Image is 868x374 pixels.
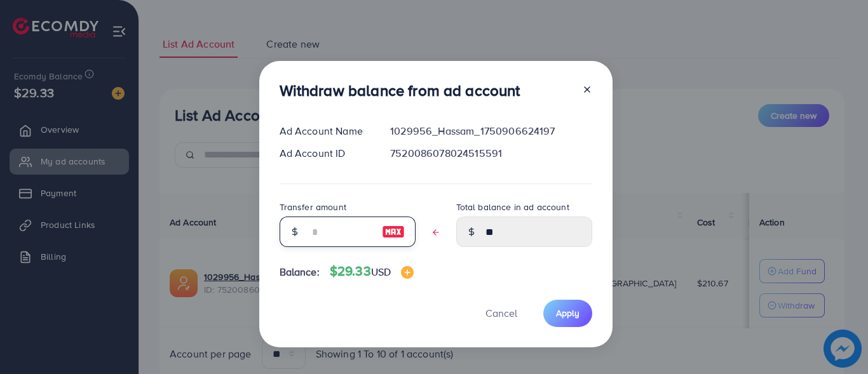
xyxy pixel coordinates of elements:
[280,265,320,279] span: Balance:
[382,224,405,239] img: image
[456,201,569,213] label: Total balance in ad account
[330,264,414,279] h4: $29.33
[269,124,381,138] div: Ad Account Name
[380,124,602,138] div: 1029956_Hassam_1750906624197
[543,300,592,327] button: Apply
[280,81,520,100] h3: Withdraw balance from ad account
[380,146,602,161] div: 7520086078024515591
[280,201,346,213] label: Transfer amount
[470,300,533,327] button: Cancel
[556,307,580,319] span: Apply
[269,146,381,161] div: Ad Account ID
[371,265,391,279] span: USD
[485,306,517,320] span: Cancel
[401,266,414,279] img: image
